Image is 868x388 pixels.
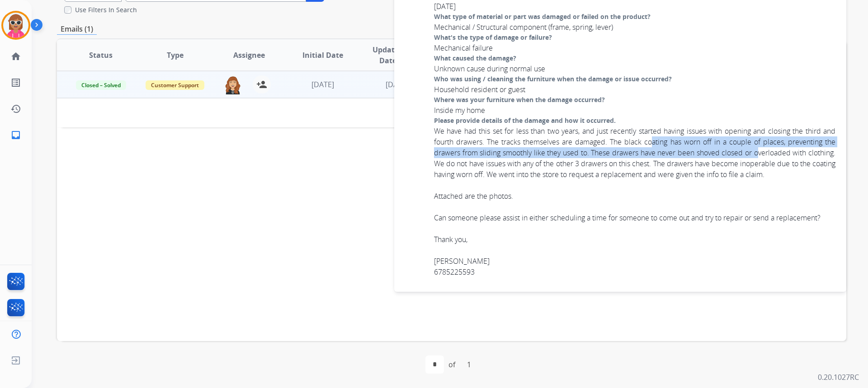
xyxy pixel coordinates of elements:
span: Type [167,50,184,61]
div: Where was your furniture when the damage occurred? [434,95,835,105]
div: Mechanical failure [434,42,835,53]
div: Attached are the photos. [434,191,835,201]
mat-icon: list_alt [10,77,21,88]
div: Can someone please assist in either scheduling a time for someone to come out and try to repair o... [434,212,835,223]
span: [DATE] [311,79,334,89]
span: Status [89,50,113,61]
div: [PERSON_NAME] [434,256,835,266]
div: What caused the damage? [434,53,835,63]
div: What's the type of damage or failure? [434,33,835,42]
p: Emails (1) [57,23,97,35]
span: Updated Date [368,44,409,66]
div: Who was using / cleaning the furniture when the damage or issue occurred? [434,74,835,84]
span: [DATE] [386,79,408,89]
span: Closed – Solved [76,80,126,90]
span: Customer Support [146,80,204,90]
img: avatar [3,13,28,38]
mat-icon: inbox [10,130,21,140]
p: 0.20.1027RC [818,372,859,383]
div: 1 [460,355,478,374]
div: We have had this set for less than two years, and just recently started having issues with openin... [434,126,835,180]
mat-icon: home [10,51,21,62]
div: Unknown cause during normal use [434,63,835,74]
mat-icon: history [10,103,21,114]
div: Thank you, [434,234,835,245]
span: Assignee [233,50,265,61]
div: 6785225593 [434,266,835,277]
div: Household resident or guest [434,84,835,95]
img: agent-avatar [224,75,242,94]
mat-icon: person_add [256,79,267,90]
div: What type of material or part was damaged or failed on the product? [434,12,835,22]
div: Inside my home [434,105,835,116]
span: Initial Date [302,50,343,61]
div: [DATE] [434,1,835,12]
div: Mechanical / Structural component (frame, spring, lever) [434,22,835,33]
label: Use Filters In Search [75,5,137,14]
div: of [448,359,455,370]
div: Please provide details of the damage and how it occurred. [434,116,835,126]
